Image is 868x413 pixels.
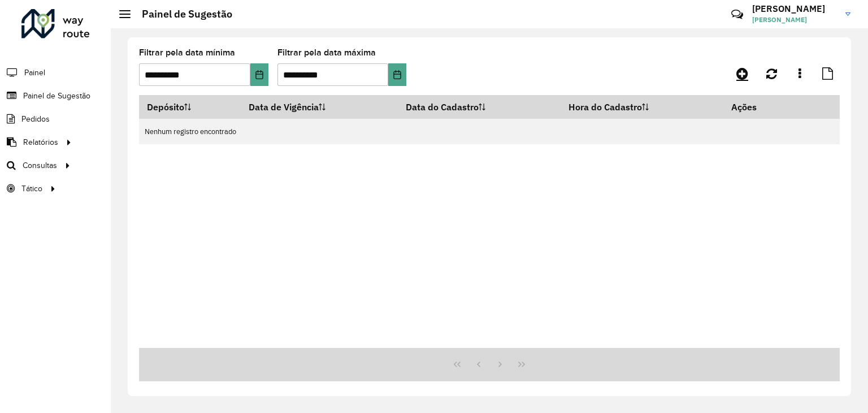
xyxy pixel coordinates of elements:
[277,46,376,59] label: Filtrar pela data máxima
[139,95,241,119] th: Depósito
[131,8,232,20] h2: Painel de Sugestão
[752,3,837,14] h3: [PERSON_NAME]
[21,183,42,195] span: Tático
[388,63,406,86] button: Choose Date
[724,95,792,119] th: Ações
[139,46,235,59] label: Filtrar pela data mínima
[23,136,58,148] span: Relatórios
[23,90,90,102] span: Painel de Sugestão
[24,67,45,79] span: Painel
[561,95,724,119] th: Hora do Cadastro
[250,63,268,86] button: Choose Date
[725,2,749,27] a: Contato Rápido
[752,15,837,25] span: [PERSON_NAME]
[241,95,398,119] th: Data de Vigência
[23,160,57,171] span: Consultas
[398,95,561,119] th: Data do Cadastro
[21,113,50,125] span: Pedidos
[139,119,840,144] td: Nenhum registro encontrado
